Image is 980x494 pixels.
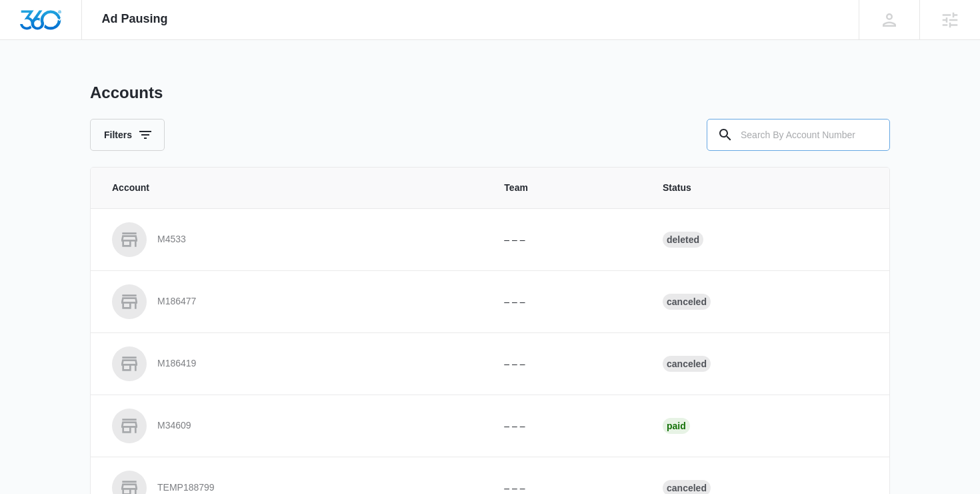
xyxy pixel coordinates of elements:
[504,419,631,433] p: – – –
[663,418,690,434] div: Paid
[157,419,191,433] p: M34609
[157,295,196,308] p: M186477
[112,346,472,381] a: M186419
[663,181,868,195] span: Status
[90,83,163,103] h1: Accounts
[157,357,196,370] p: M186419
[504,181,631,195] span: Team
[504,233,631,247] p: – – –
[504,295,631,309] p: – – –
[102,12,168,26] span: Ad Pausing
[112,222,472,257] a: M4533
[112,409,472,443] a: M34609
[707,119,890,151] input: Search By Account Number
[90,119,165,151] button: Filters
[157,233,186,246] p: M4533
[663,294,711,310] div: Canceled
[504,357,631,371] p: – – –
[663,356,711,372] div: Canceled
[663,232,703,248] div: Deleted
[112,284,472,319] a: M186477
[112,181,472,195] span: Account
